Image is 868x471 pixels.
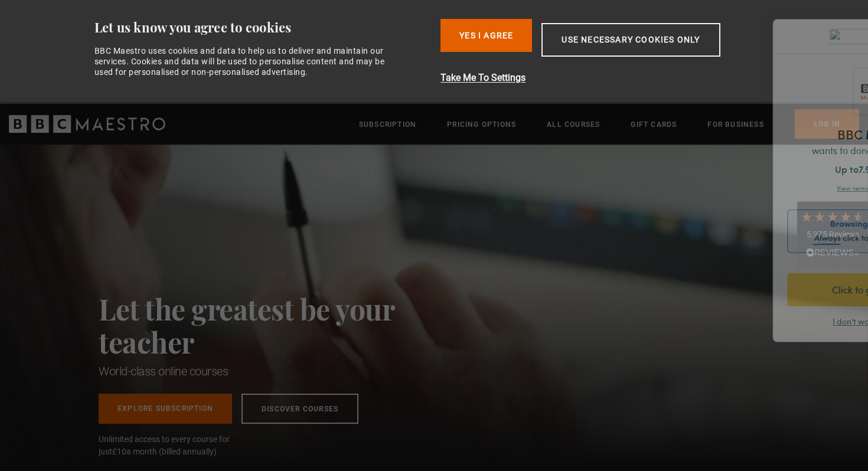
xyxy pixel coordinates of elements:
div: Let us know you agree to cookies [94,19,432,36]
a: Discover Courses [242,394,358,424]
a: All Courses [547,119,600,130]
a: For business [707,119,763,130]
h1: World-class online courses [99,363,447,380]
a: Gift Cards [631,119,677,130]
button: Take Me To Settings [440,71,782,85]
a: Pricing Options [447,119,516,130]
nav: Primary [359,109,859,139]
a: Explore Subscription [99,394,232,424]
a: Subscription [359,119,416,130]
button: Use necessary cookies only [541,23,720,57]
button: Yes I Agree [440,19,532,52]
div: BBC Maestro uses cookies and data to help us to deliver and maintain our services. Cookies and da... [94,45,398,78]
h2: Let the greatest be your teacher [99,292,447,358]
svg: BBC Maestro [9,115,165,133]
